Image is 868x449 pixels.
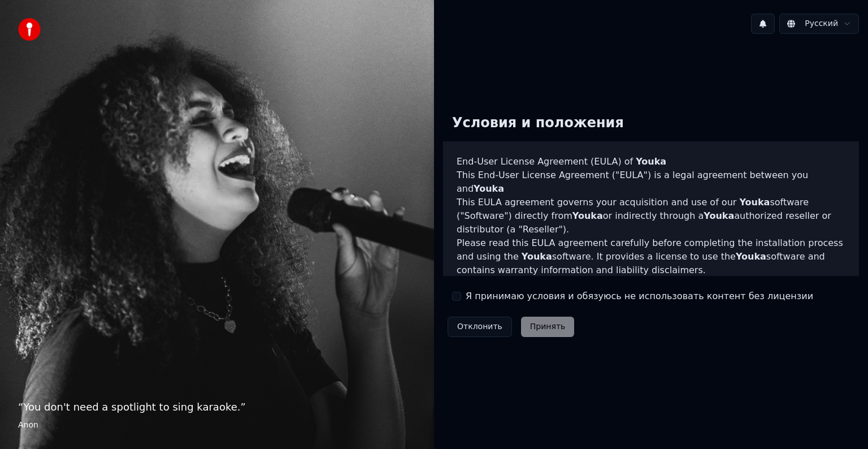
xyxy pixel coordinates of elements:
[457,155,845,169] h3: End-User License Agreement (EULA) of
[736,251,766,262] span: Youka
[18,420,416,431] footer: Anon
[457,169,845,196] p: This End-User License Agreement ("EULA") is a legal agreement between you and
[466,290,813,303] label: Я принимаю условия и обязуюсь не использовать контент без лицензии
[18,399,416,415] p: “ You don't need a spotlight to sing karaoke. ”
[522,251,552,262] span: Youka
[448,317,512,337] button: Отклонить
[18,18,41,41] img: youka
[636,156,666,167] span: Youka
[572,210,603,221] span: Youka
[739,197,770,208] span: Youka
[704,210,734,221] span: Youka
[443,105,633,141] div: Условия и положения
[457,236,845,277] p: Please read this EULA agreement carefully before completing the installation process and using th...
[457,196,845,236] p: This EULA agreement governs your acquisition and use of our software ("Software") directly from o...
[474,183,504,194] span: Youka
